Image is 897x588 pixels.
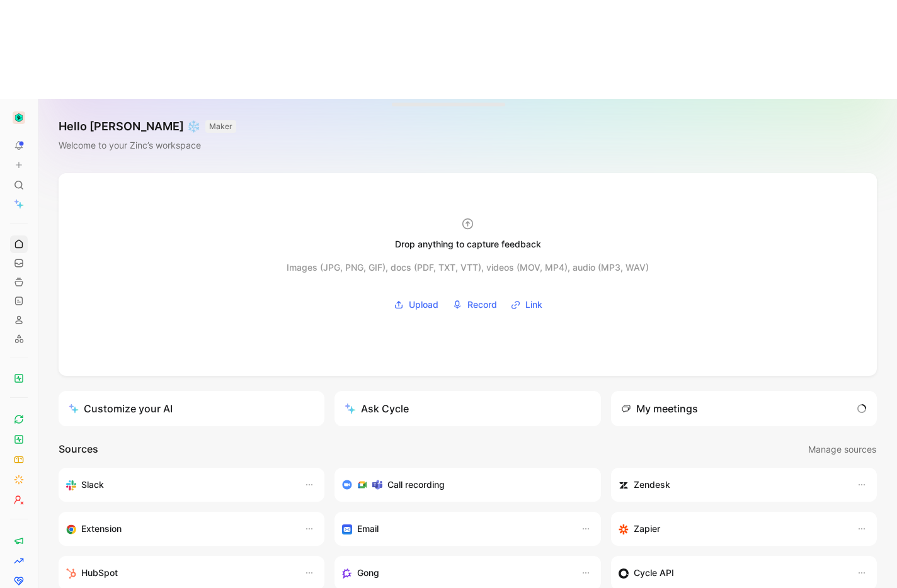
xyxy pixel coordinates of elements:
h3: HubSpot [81,565,118,580]
span: Manage sources [808,442,876,457]
h3: Email [357,521,379,536]
a: Customize your AI [59,391,324,426]
h3: Zapier [634,521,660,536]
button: Link [506,295,547,314]
div: Sync customers & send feedback from custom sources. Get inspired by our favorite use case [619,565,844,580]
span: Record [467,297,497,312]
h3: Extension [81,521,122,536]
h3: Cycle API [634,565,674,580]
div: Drop anything to capture feedback [395,237,541,252]
button: MAKER [205,120,236,133]
img: Zinc [13,111,25,124]
h3: Zendesk [634,477,670,492]
button: Ask Cycle [334,391,600,426]
h3: Slack [81,477,104,492]
div: Capture feedback from thousands of sources with Zapier (survey results, recordings, sheets, etc). [619,521,844,536]
div: Sync your customers, send feedback and get updates in Slack [66,477,292,492]
div: My meetings [621,401,698,416]
button: Manage sources [808,441,877,458]
span: Link [525,297,542,312]
div: Ask Cycle [345,401,409,416]
div: Forward emails to your feedback inbox [342,521,568,536]
button: Record [448,295,501,314]
button: Zinc [10,109,28,127]
h1: Hello [PERSON_NAME] ❄️ [59,119,236,134]
div: Welcome to your Zinc’s workspace [59,138,236,153]
h3: Gong [357,565,379,580]
div: Capture feedback from anywhere on the web [66,521,292,536]
h2: Sources [59,441,98,458]
button: Upload [389,295,443,314]
div: Sync customers and create docs [619,477,844,492]
div: Customize your AI [69,401,173,416]
div: Images (JPG, PNG, GIF), docs (PDF, TXT, VTT), videos (MOV, MP4), audio (MP3, WAV) [287,260,649,275]
h3: Call recording [387,477,445,492]
span: Upload [409,297,438,312]
div: Record & transcribe meetings from Zoom, Meet & Teams. [342,477,583,492]
div: Capture feedback from your incoming calls [342,565,568,580]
